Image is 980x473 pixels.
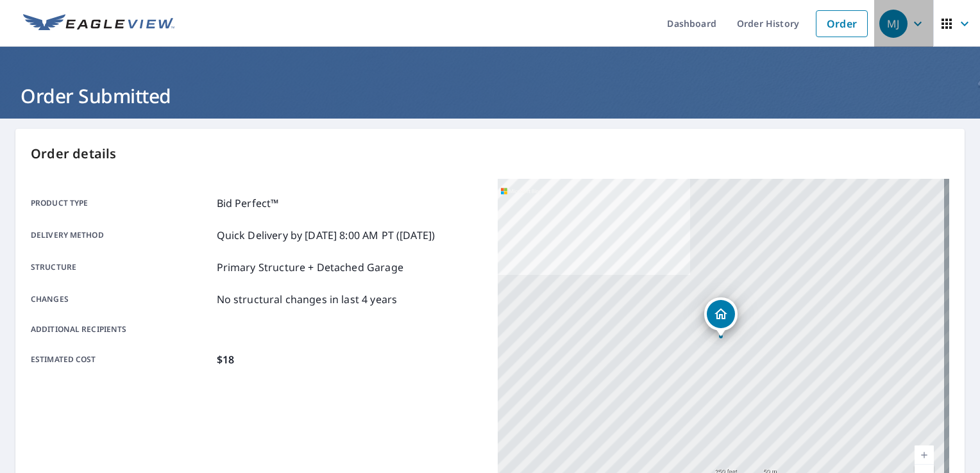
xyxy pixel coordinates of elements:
[31,144,949,163] p: Order details
[31,352,212,367] p: Estimated cost
[31,195,212,211] p: Product type
[15,83,965,109] h1: Order Submitted
[217,195,279,211] p: Bid Perfect™
[217,352,234,367] p: $18
[915,445,934,465] a: Current Level 17, Zoom In
[31,292,212,307] p: Changes
[217,260,403,275] p: Primary Structure + Detached Garage
[31,228,212,243] p: Delivery method
[879,10,908,38] div: MJ
[31,260,212,275] p: Structure
[704,297,738,337] div: Dropped pin, building 1, Residential property, 46930 Earle Brown Dr Garrison, MN 56450
[23,14,174,33] img: EV Logo
[217,228,435,243] p: Quick Delivery by [DATE] 8:00 AM PT ([DATE])
[816,10,868,37] a: Order
[31,324,212,335] p: Additional recipients
[217,292,398,307] p: No structural changes in last 4 years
